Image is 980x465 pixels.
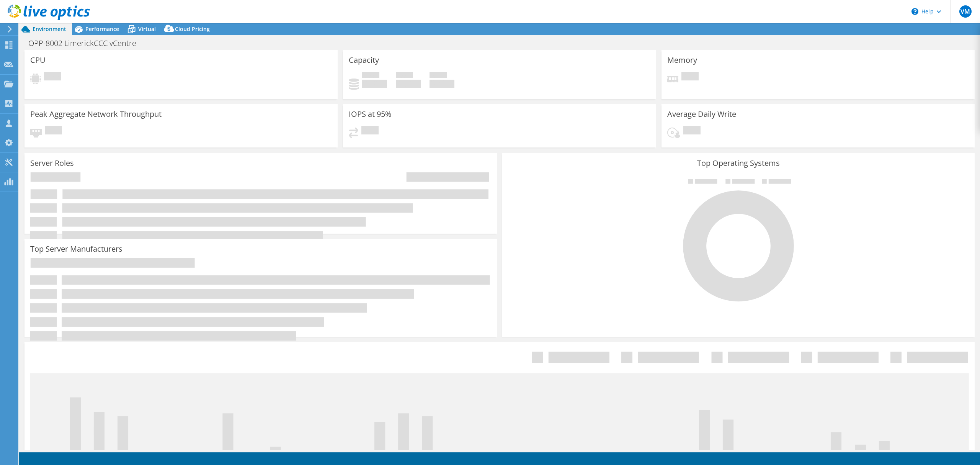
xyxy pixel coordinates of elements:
span: Cloud Pricing [175,25,210,33]
span: Performance [85,25,119,33]
span: Pending [361,126,379,136]
span: Pending [45,126,62,136]
h4: 0 GiB [430,80,454,88]
h3: Memory [667,56,697,64]
h4: 0 GiB [396,80,421,88]
span: Virtual [138,25,156,33]
h3: Capacity [349,56,379,64]
h4: 0 GiB [362,80,387,88]
span: Pending [681,72,699,82]
h3: Peak Aggregate Network Throughput [30,110,162,118]
span: Environment [33,25,66,33]
h3: Top Server Manufacturers [30,245,122,253]
h3: IOPS at 95% [349,110,392,118]
h3: CPU [30,56,46,64]
h3: Average Daily Write [667,110,736,118]
span: Used [362,72,379,80]
h3: Top Operating Systems [508,159,969,167]
span: Pending [44,72,61,82]
h1: OPP-8002 LimerickCCC vCentre [25,39,148,47]
span: Total [430,72,447,80]
span: Free [396,72,413,80]
span: VM [959,5,972,18]
span: Pending [683,126,701,136]
svg: \n [911,8,918,15]
h3: Server Roles [30,159,74,167]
